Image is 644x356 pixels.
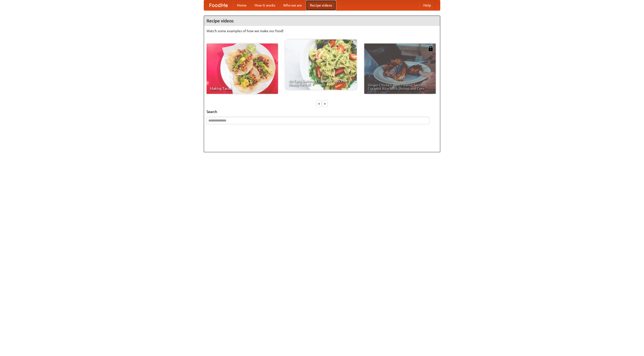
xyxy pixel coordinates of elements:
div: » [323,100,327,107]
div: « [317,100,321,107]
span: Making Tacos [210,87,274,90]
a: Making Tacos [207,44,278,94]
a: An Easy, Summery Tomato Pasta That's Ready for Fall [285,39,357,90]
a: Home [233,0,251,10]
a: Who we are [279,0,306,10]
a: FoodMe [204,0,233,10]
a: Help [419,0,435,10]
a: Recipe videos [306,0,336,10]
img: 483408.png [428,46,433,51]
h4: Recipe videos [204,16,440,26]
h5: Search [207,109,437,114]
p: Watch some examples of how we make our food! [207,28,437,33]
span: An Easy, Summery Tomato Pasta That's Ready for Fall [289,79,353,86]
a: How it works [251,0,279,10]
